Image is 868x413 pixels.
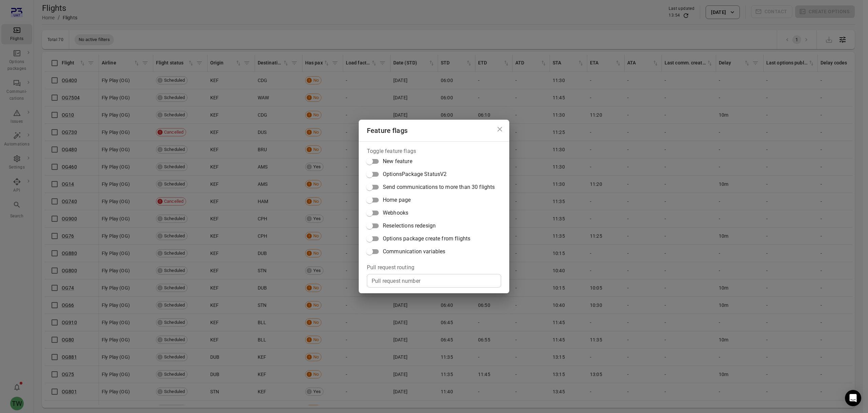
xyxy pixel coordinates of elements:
[383,183,495,191] span: Send communications to more than 30 flights
[367,147,416,155] legend: Toggle feature flags
[383,170,447,178] span: OptionsPackage StatusV2
[359,120,509,141] h2: Feature flags
[383,196,411,204] span: Home page
[367,263,414,271] legend: Pull request routing
[845,390,861,406] div: Open Intercom Messenger
[383,209,408,217] span: Webhooks
[383,235,470,243] span: Options package create from flights
[493,122,507,136] button: Close dialog
[383,222,436,230] span: Reselections redesign
[383,157,412,165] span: New feature
[383,248,445,256] span: Communication variables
